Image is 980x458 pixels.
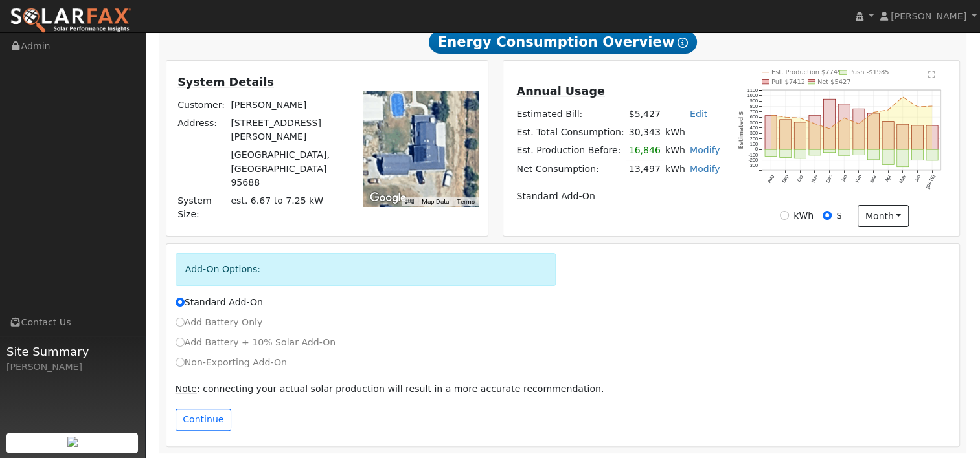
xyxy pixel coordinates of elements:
[883,173,892,183] text: Apr
[817,78,851,85] text: Net $5427
[769,114,771,116] circle: onclick=""
[749,125,757,131] text: 400
[457,198,475,205] a: Terms (opens in new tab)
[514,123,626,141] td: Est. Total Consumption:
[176,191,229,223] td: System Size:
[814,123,815,125] circle: onclick=""
[176,96,229,114] td: Customer:
[6,343,139,360] span: Site Summary
[836,209,842,223] label: $
[858,123,860,125] circle: onclick=""
[626,141,663,160] td: 16,846
[429,30,697,54] span: Energy Consumption Overview
[902,96,904,98] circle: onclick=""
[749,114,757,120] text: 600
[794,122,806,149] rect: onclick=""
[853,109,865,149] rect: onclick=""
[405,197,414,206] button: Keyboard shortcuts
[854,174,863,184] text: Feb
[626,123,663,141] td: 30,343
[749,104,757,109] text: 800
[887,109,889,111] circle: onclick=""
[367,190,409,206] a: Open this area in Google Maps (opens a new window)
[749,131,757,136] text: 300
[176,384,197,394] u: Note
[810,174,819,184] text: Nov
[514,105,626,123] td: Estimated Bill:
[926,149,938,160] rect: onclick=""
[843,117,845,119] circle: onclick=""
[10,7,131,34] img: SolarFax
[177,76,274,89] u: System Details
[869,173,878,184] text: Mar
[780,211,789,220] input: kWh
[823,149,835,153] rect: onclick=""
[771,69,842,76] text: Est. Production $7749
[891,11,966,21] span: [PERSON_NAME]
[229,146,347,191] td: [GEOGRAPHIC_DATA], [GEOGRAPHIC_DATA] 95688
[809,149,821,155] rect: onclick=""
[176,298,185,307] input: Standard Add-On
[678,38,688,48] i: Show Help
[517,85,605,98] u: Annual Usage
[176,296,263,309] label: Standard Add-On
[176,409,231,431] button: Continue
[794,149,806,158] rect: onclick=""
[828,128,830,130] circle: onclick=""
[931,105,933,107] circle: onclick=""
[882,149,894,164] rect: onclick=""
[690,145,720,155] a: Modify
[882,122,894,150] rect: onclick=""
[514,188,722,206] td: Standard Add-On
[663,160,687,179] td: kWh
[917,106,918,108] circle: onclick=""
[738,111,744,149] text: Estimated $
[229,191,347,223] td: System Size
[771,78,805,85] text: Pull $7412
[872,111,874,113] circle: onclick=""
[6,360,139,374] div: [PERSON_NAME]
[823,99,835,149] rect: onclick=""
[229,96,347,114] td: [PERSON_NAME]
[749,98,757,104] text: 900
[231,195,323,206] span: est. 6.67 to 7.25 kW
[176,253,556,286] div: Add-On Options:
[849,69,889,76] text: Push -$1985
[799,117,801,119] circle: onclick=""
[926,125,938,149] rect: onclick=""
[747,87,757,93] text: 1100
[176,356,287,369] label: Non-Exporting Add-On
[367,190,409,206] img: Google
[867,113,879,149] rect: onclick=""
[823,211,832,220] input: $
[67,437,78,447] img: retrieve
[897,124,909,149] rect: onclick=""
[690,109,707,119] a: Edit
[749,141,757,147] text: 100
[809,115,821,149] rect: onclick=""
[838,149,850,155] rect: onclick=""
[795,174,804,183] text: Oct
[748,152,758,158] text: -100
[176,318,185,327] input: Add Battery Only
[749,136,757,142] text: 200
[176,336,336,349] label: Add Battery + 10% Solar Add-On
[858,205,909,227] button: month
[765,149,777,156] rect: onclick=""
[765,116,777,150] rect: onclick=""
[793,209,814,223] label: kWh
[867,149,879,160] rect: onclick=""
[784,116,786,118] circle: onclick=""
[229,114,347,146] td: [STREET_ADDRESS][PERSON_NAME]
[690,164,720,174] a: Modify
[911,125,923,149] rect: onclick=""
[781,174,790,184] text: Sep
[825,174,834,184] text: Dec
[928,71,935,78] text: 
[176,338,185,347] input: Add Battery + 10% Solar Add-On
[514,160,626,179] td: Net Consumption:
[176,114,229,146] td: Address:
[779,149,791,157] rect: onclick=""
[176,384,604,394] span: : connecting your actual solar production will result in a more accurate recommendation.
[176,358,185,367] input: Non-Exporting Add-On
